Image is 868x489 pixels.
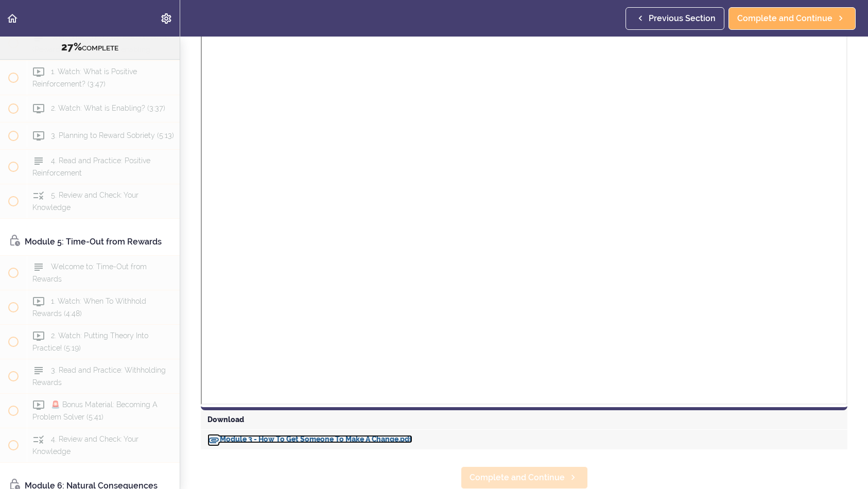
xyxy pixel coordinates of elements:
span: 4. Review and Check: Your Knowledge [32,435,138,455]
a: Complete and Continue [461,466,588,489]
span: 3. Read and Practice: Withholding Rewards [32,366,166,386]
svg: Back to course curriculum [6,12,19,25]
a: Previous Section [626,7,724,30]
span: Complete and Continue [470,471,565,484]
svg: Download [207,434,220,446]
span: 1. Watch: When To Withhold Rewards (4:48) [32,297,146,317]
span: 4. Read and Practice: Positive Reinforcement [32,156,150,177]
span: Welcome to: Time-Out from Rewards [32,263,147,283]
div: COMPLETE [13,41,167,54]
span: Complete and Continue [737,12,832,25]
svg: Settings Menu [160,12,172,25]
span: 3. Planning to Reward Sobriety (5:13) [51,131,174,139]
span: 1. Watch: What is Positive Reinforcement? (3:47) [32,67,137,88]
span: 🚨 Bonus Material: Becoming A Problem Solver (5:41) [32,400,158,421]
a: Complete and Continue [728,7,856,30]
a: DownloadModule 3 - How To Get Someone To Make A Change.pdf [207,435,412,443]
span: Previous Section [649,12,716,25]
span: 2. Watch: Putting Theory Into Practice! (5:19) [32,331,148,352]
span: 27% [61,41,82,53]
span: 2. Watch: What is Enabling? (3:37) [51,104,165,112]
span: 5. Review and Check: Your Knowledge [32,191,138,211]
div: Download [201,410,847,430]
